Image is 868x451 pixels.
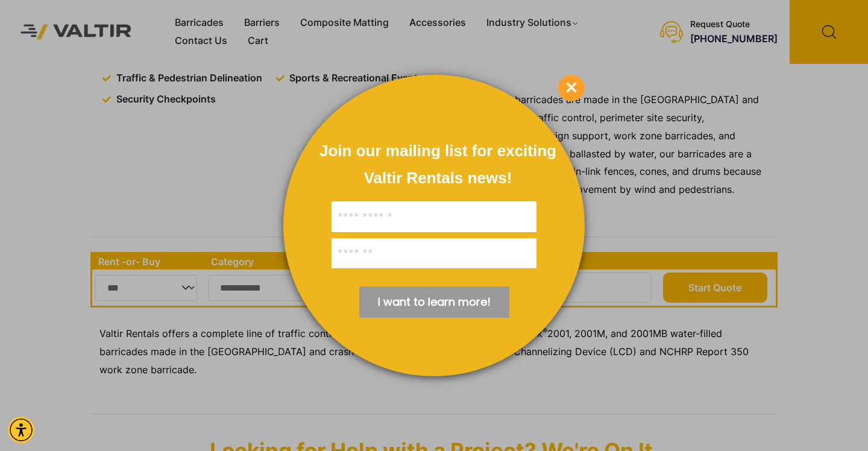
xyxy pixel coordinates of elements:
[332,238,536,269] input: Email:*
[319,136,556,191] div: Join our mailing list for exciting Valtir Rentals ​news!
[8,417,34,443] div: Accessibility Menu
[359,286,509,318] div: Submit
[319,142,556,187] span: Join our mailing list for exciting Valtir Rentals ​news!
[332,201,536,232] input: Full Name:*
[558,75,585,101] div: Close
